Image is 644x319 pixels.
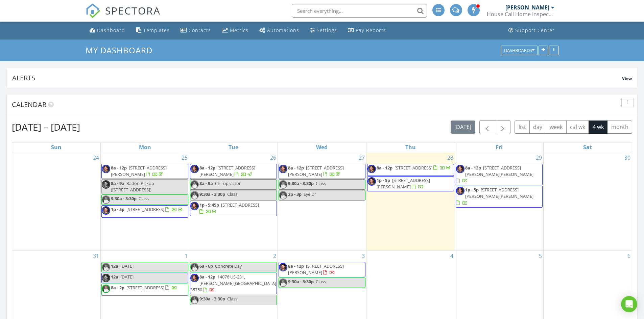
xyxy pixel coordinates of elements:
[465,187,479,193] span: 1p - 5p
[199,180,213,186] span: 8a - 9a
[102,274,110,282] img: cory_profile_pic_2.jpg
[86,45,158,56] a: My Dashboard
[190,191,199,200] img: d_forsythe112.jpg
[316,180,326,186] span: Class
[221,202,259,208] span: [STREET_ADDRESS]
[621,296,637,312] div: Open Intercom Messenger
[404,142,417,152] a: Thursday
[92,152,100,163] a: Go to August 24, 2025
[456,187,464,195] img: cory_profile_pic_2.jpg
[279,262,365,277] a: 8a - 12p [STREET_ADDRESS][PERSON_NAME]
[377,165,392,171] span: 8a - 12p
[102,165,110,173] img: cory_profile_pic_2.jpg
[190,296,199,304] img: d_forsythe112.jpg
[199,165,255,177] a: 8a - 12p [STREET_ADDRESS][PERSON_NAME]
[279,180,287,189] img: d_forsythe112.jpg
[366,152,455,250] td: Go to August 28, 2025
[279,165,287,173] img: cory_profile_pic_2.jpg
[199,274,215,280] span: 8a - 12p
[317,27,337,33] div: Settings
[199,202,219,208] span: 1p - 5:45p
[288,263,344,275] a: 8a - 12p [STREET_ADDRESS][PERSON_NAME]
[395,165,432,171] span: [STREET_ADDRESS]
[566,121,589,134] button: cal wk
[465,187,533,199] span: [STREET_ADDRESS][PERSON_NAME][PERSON_NAME]
[126,285,164,291] span: [STREET_ADDRESS]
[120,274,134,280] span: [DATE]
[190,274,276,293] span: 14076 US-231, [PERSON_NAME][GEOGRAPHIC_DATA] 35750
[377,177,430,190] span: [STREET_ADDRESS][PERSON_NAME]
[456,187,533,206] a: 1p - 5p [STREET_ADDRESS][PERSON_NAME][PERSON_NAME]
[111,195,137,202] span: 9:30a - 3:30p
[487,11,554,18] div: House Call Home Inspection
[288,191,302,197] span: 2p - 3p
[101,205,188,217] a: 1p - 5p [STREET_ADDRESS]
[227,296,237,302] span: Class
[465,165,481,171] span: 8a - 12p
[199,296,225,302] span: 9:30a - 3:30p
[219,24,251,37] a: Metrics
[288,278,314,285] span: 9:30a - 3:30p
[199,165,215,171] span: 8a - 12p
[111,165,167,177] span: [STREET_ADDRESS][PERSON_NAME]
[515,121,530,134] button: list
[227,191,237,197] span: Class
[582,142,593,152] a: Saturday
[215,263,242,269] span: Concrete Day
[304,191,316,197] span: Eye Dr
[543,152,632,250] td: Go to August 30, 2025
[50,142,63,152] a: Sunday
[456,164,543,186] a: 8a - 12p [STREET_ADDRESS][PERSON_NAME][PERSON_NAME]
[111,285,177,291] a: 8a - 2p [STREET_ADDRESS]
[367,164,454,176] a: 8a - 12p [STREET_ADDRESS]
[607,121,632,134] button: month
[199,202,259,214] a: 1p - 5:45p [STREET_ADDRESS]
[345,24,389,37] a: Pay Reports
[199,263,213,269] span: 6a - 6p
[133,24,172,37] a: Templates
[101,164,188,179] a: 8a - 12p [STREET_ADDRESS][PERSON_NAME]
[12,73,622,82] div: Alerts
[215,180,241,186] span: Chiropractor
[102,206,110,215] img: cory_profile_pic_2.jpg
[111,285,124,291] span: 8a - 2p
[12,152,101,250] td: Go to August 24, 2025
[92,250,100,261] a: Go to August 31, 2025
[111,165,127,171] span: 8a - 12p
[279,191,287,200] img: d_forsythe112.jpg
[278,152,366,250] td: Go to August 27, 2025
[495,120,511,134] button: Next
[111,274,118,280] span: 12a
[111,180,124,186] span: 8a - 9a
[279,164,365,179] a: 8a - 12p [STREET_ADDRESS][PERSON_NAME]
[505,4,549,11] div: [PERSON_NAME]
[87,24,128,37] a: Dashboard
[456,165,464,173] img: cory_profile_pic_2.jpg
[288,165,344,177] span: [STREET_ADDRESS][PERSON_NAME]
[316,278,326,285] span: Class
[529,121,546,134] button: day
[190,274,199,282] img: cory_profile_pic_2.jpg
[534,152,543,163] a: Go to August 29, 2025
[272,250,278,261] a: Go to September 2, 2025
[178,24,214,37] a: Contacts
[180,152,189,163] a: Go to August 25, 2025
[288,165,304,171] span: 8a - 12p
[360,250,366,261] a: Go to September 3, 2025
[479,120,495,134] button: Previous
[230,27,248,33] div: Metrics
[190,180,199,189] img: d_forsythe112.jpg
[139,195,149,202] span: Class
[288,180,314,186] span: 9:30a - 3:30p
[97,27,125,33] div: Dashboard
[307,24,340,37] a: Settings
[367,177,376,186] img: cory_profile_pic_2.jpg
[12,100,46,109] span: Calendar
[86,3,100,18] img: The Best Home Inspection Software - Spectora
[367,176,454,191] a: 1p - 5p [STREET_ADDRESS][PERSON_NAME]
[190,274,276,293] a: 8a - 12p 14076 US-231, [PERSON_NAME][GEOGRAPHIC_DATA] 35750
[105,3,161,18] span: SPECTORA
[189,27,211,33] div: Contacts
[227,142,240,152] a: Tuesday
[292,4,427,18] input: Search everything...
